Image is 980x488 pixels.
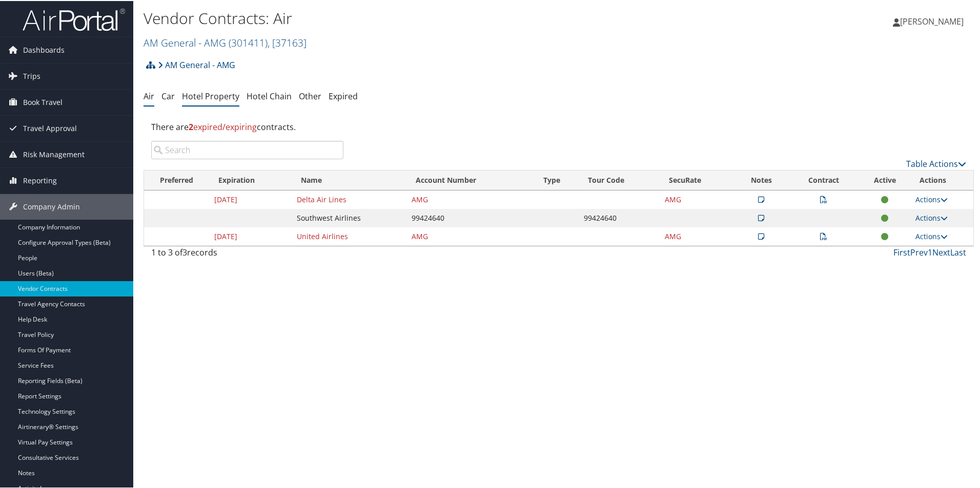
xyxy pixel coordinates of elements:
[144,7,697,28] h1: Vendor Contracts: Air
[292,189,406,208] td: Delta Air Lines
[787,169,859,189] th: Contract: activate to sort column ascending
[23,36,65,62] span: Dashboards
[406,169,535,189] th: Account Number: activate to sort column ascending
[144,169,209,189] th: Preferred: activate to sort column ascending
[860,169,910,189] th: Active: activate to sort column ascending
[23,7,125,31] img: airportal-logo.png
[928,246,932,257] a: 1
[229,35,268,49] span: ( 301411 )
[247,90,292,101] a: Hotel Chain
[406,208,535,226] td: 99424640
[161,90,175,101] a: Car
[406,189,535,208] td: AMG
[209,226,292,245] td: [DATE]
[735,169,788,189] th: Notes: activate to sort column ascending
[534,169,579,189] th: Type: activate to sort column ascending
[292,226,406,245] td: United Airlines
[915,230,948,240] a: Actions
[292,169,406,189] th: Name: activate to sort column ascending
[910,246,928,257] a: Prev
[182,246,187,257] span: 3
[299,90,321,101] a: Other
[144,112,974,140] div: There are contracts.
[23,115,77,140] span: Travel Approval
[660,169,735,189] th: SecuRate: activate to sort column ascending
[268,35,307,49] span: , [ 37163 ]
[292,208,406,226] td: Southwest Airlines
[151,140,343,158] input: Search
[182,90,239,101] a: Hotel Property
[900,15,964,26] span: [PERSON_NAME]
[209,169,292,189] th: Expiration: activate to sort column ascending
[189,120,257,132] span: expired/expiring
[893,246,910,257] a: First
[915,194,948,203] a: Actions
[158,54,235,74] a: AM General - AMG
[660,189,735,208] td: AMG
[329,90,358,101] a: Expired
[23,62,40,88] span: Trips
[893,5,974,36] a: [PERSON_NAME]
[579,169,660,189] th: Tour Code: activate to sort column ascending
[906,157,966,168] a: Table Actions
[144,90,154,101] a: Air
[151,245,343,263] div: 1 to 3 of records
[189,120,193,132] strong: 2
[932,246,950,257] a: Next
[23,141,85,166] span: Risk Management
[660,226,735,245] td: AMG
[209,189,292,208] td: [DATE]
[23,193,80,219] span: Company Admin
[406,226,535,245] td: AMG
[144,35,307,49] a: AM General - AMG
[23,167,57,193] span: Reporting
[23,89,63,114] span: Book Travel
[950,246,966,257] a: Last
[910,169,973,189] th: Actions
[915,212,948,222] a: Actions
[579,208,660,226] td: 99424640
